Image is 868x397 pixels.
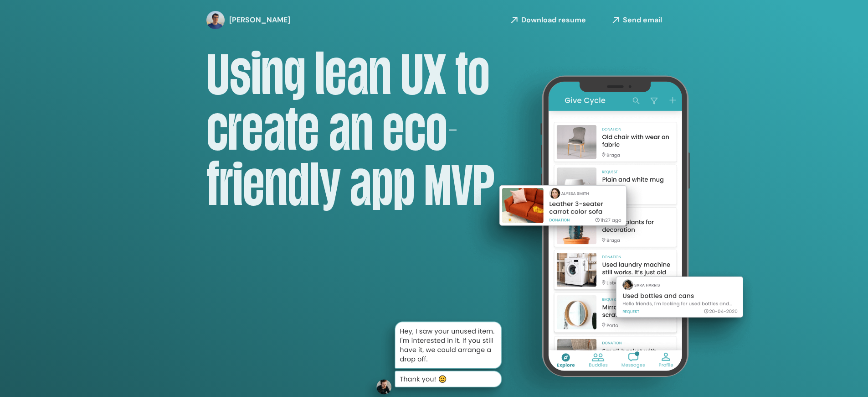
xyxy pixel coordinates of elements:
a: [PERSON_NAME] [206,11,279,29]
a: Send email [609,13,662,27]
img: arrowLinks-bw.svg [609,13,623,27]
h1: Using lean UX to create an eco-friendly app MVP [206,47,498,213]
a: Download resume [507,13,586,27]
img: arrowLinks-bw.svg [507,13,521,27]
img: profile-pic.png [206,11,225,29]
